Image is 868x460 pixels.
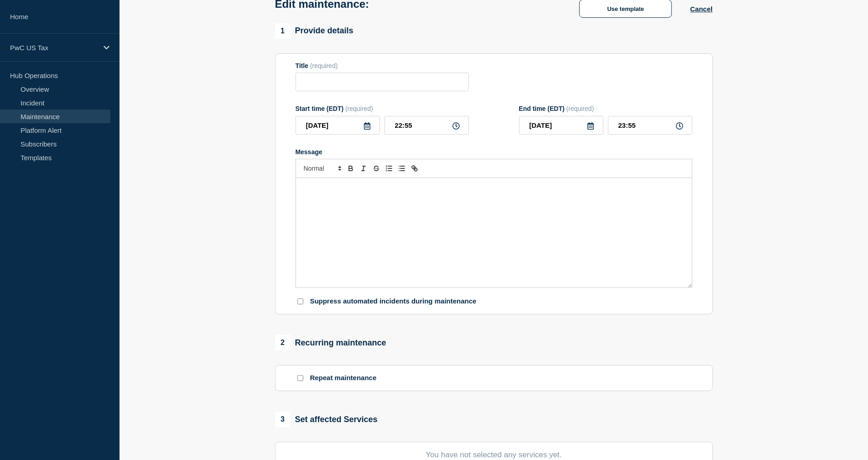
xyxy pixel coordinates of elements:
span: (required) [567,105,594,112]
div: Provide details [275,23,353,39]
div: End time (EDT) [519,105,692,112]
button: Cancel [690,5,712,13]
p: PwC US Tax [10,44,98,52]
p: Suppress automated incidents during maintenance [310,297,477,306]
input: HH:MM [385,116,469,135]
button: Toggle ordered list [383,163,395,174]
div: Title [296,62,469,69]
div: Message [296,148,692,156]
input: Title [296,73,469,91]
button: Toggle link [408,163,421,174]
span: Font size [300,163,344,174]
span: (required) [345,105,373,112]
span: (required) [310,62,338,69]
input: YYYY-MM-DD [519,116,603,135]
div: Set affected Services [275,412,378,427]
span: 1 [275,23,291,39]
button: Toggle strikethrough text [370,163,383,174]
p: Repeat maintenance [310,374,377,382]
span: 3 [275,412,291,427]
input: YYYY-MM-DD [296,116,380,135]
button: Toggle bold text [344,163,357,174]
input: HH:MM [608,116,692,135]
button: Toggle italic text [357,163,370,174]
div: Message [296,178,692,287]
input: Repeat maintenance [297,375,303,381]
span: 2 [275,335,291,350]
button: Toggle bulleted list [395,163,408,174]
div: Recurring maintenance [275,335,386,350]
div: Start time (EDT) [296,105,469,112]
input: Suppress automated incidents during maintenance [297,298,303,304]
p: You have not selected any services yet. [296,450,692,460]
